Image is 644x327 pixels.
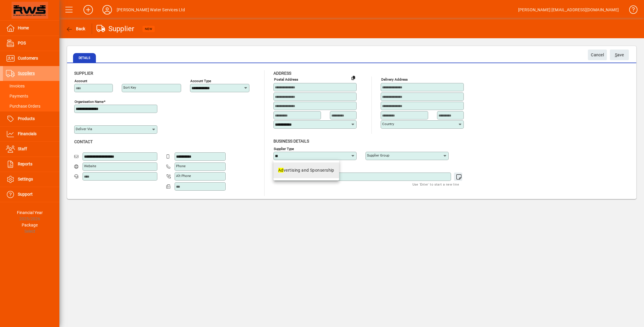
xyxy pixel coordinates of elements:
[3,81,59,91] a: Invoices
[3,157,59,172] a: Reports
[74,71,93,76] span: Supplier
[6,104,40,109] span: Purchase Orders
[625,1,637,20] a: Knowledge Base
[3,187,59,202] a: Support
[3,172,59,187] a: Settings
[117,5,185,15] div: [PERSON_NAME] Water Services Ltd
[145,27,152,31] span: NEW
[615,52,617,57] span: S
[18,71,35,76] span: Suppliers
[3,21,59,36] a: Home
[274,146,294,151] mat-label: Supplier type
[273,139,309,143] span: Business details
[3,51,59,66] a: Customers
[96,24,135,34] div: Supplier
[66,26,86,31] span: Back
[6,94,28,98] span: Payments
[591,50,604,60] span: Cancel
[18,56,38,60] span: Customers
[610,50,629,60] button: Save
[273,71,291,76] span: Address
[176,164,186,168] mat-label: Phone
[18,116,35,121] span: Products
[64,23,87,34] button: Back
[75,100,104,104] mat-label: Organisation name
[18,162,32,166] span: Reports
[3,111,59,126] a: Products
[84,164,96,168] mat-label: Website
[98,4,117,15] button: Profile
[17,210,43,215] span: Financial Year
[278,167,334,173] div: vertising and Sponsership
[73,53,96,63] span: Details
[412,181,459,188] mat-hint: Use 'Enter' to start a new line
[75,79,87,83] mat-label: Account
[79,4,98,15] button: Add
[278,168,284,173] em: Ad
[18,25,29,30] span: Home
[59,23,92,34] app-page-header-button: Back
[588,50,607,60] button: Cancel
[18,146,27,151] span: Staff
[3,142,59,157] a: Staff
[3,36,59,51] a: POS
[18,41,26,45] span: POS
[123,85,136,90] mat-label: Sort key
[349,73,358,82] button: Copy to Delivery address
[3,101,59,111] a: Purchase Orders
[382,122,394,126] mat-label: Country
[18,131,37,136] span: Financials
[176,174,191,178] mat-label: Alt Phone
[22,223,38,227] span: Package
[273,162,339,178] mat-option: Advertising and Sponsership
[190,79,211,83] mat-label: Account Type
[3,127,59,141] a: Financials
[3,91,59,101] a: Payments
[367,153,389,157] mat-label: Supplier group
[615,50,624,60] span: ave
[518,5,619,15] div: [PERSON_NAME] [EMAIL_ADDRESS][DOMAIN_NAME]
[18,177,33,181] span: Settings
[74,139,93,144] span: Contact
[6,84,25,88] span: Invoices
[76,127,92,131] mat-label: Deliver via
[18,192,33,197] span: Support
